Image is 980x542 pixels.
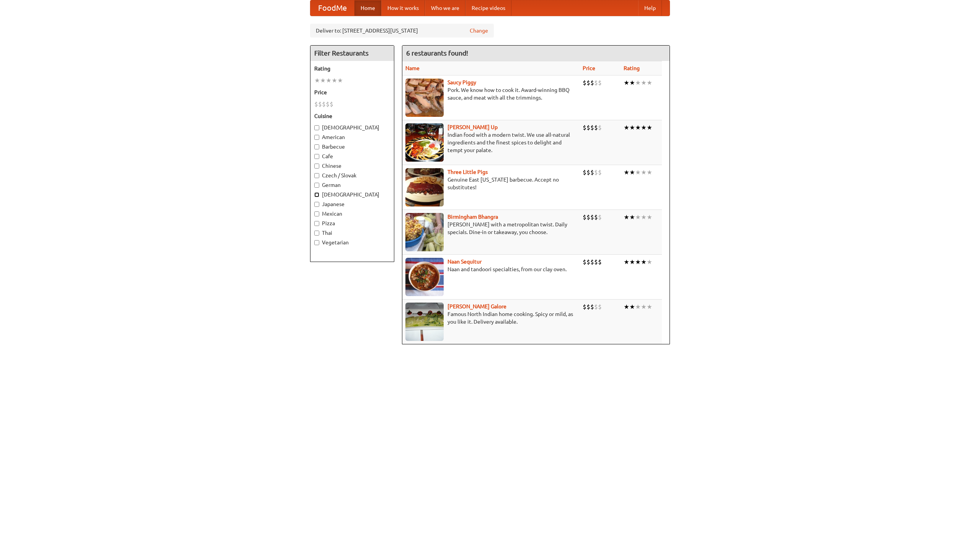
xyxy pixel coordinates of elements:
[314,154,319,159] input: Cafe
[405,310,577,326] p: Famous North Indian home cooking. Spicy or mild, as you like it. Delivery available.
[405,303,444,341] img: currygalore.jpg
[314,191,390,198] label: [DEMOGRAPHIC_DATA]
[641,123,647,132] li: ★
[314,240,319,245] input: Vegetarian
[586,79,590,87] li: $
[318,100,322,108] li: $
[354,0,381,16] a: Home
[624,303,629,311] li: ★
[310,0,354,16] a: FoodMe
[586,303,590,311] li: $
[310,24,494,38] div: Deliver to: [STREET_ADDRESS][US_STATE]
[332,76,337,85] li: ★
[326,100,330,108] li: $
[629,213,635,221] li: ★
[638,0,662,16] a: Help
[310,46,394,61] h4: Filter Restaurants
[314,183,319,188] input: German
[314,65,390,72] h5: Rating
[583,258,586,266] li: $
[635,213,641,221] li: ★
[314,202,319,207] input: Japanese
[598,123,602,132] li: $
[320,76,326,85] li: ★
[405,258,444,296] img: naansequitur.jpg
[337,76,343,85] li: ★
[314,192,319,197] input: [DEMOGRAPHIC_DATA]
[583,65,595,71] a: Price
[314,124,390,131] label: [DEMOGRAPHIC_DATA]
[641,258,647,266] li: ★
[314,144,319,149] input: Barbecue
[641,303,647,311] li: ★
[641,79,647,87] li: ★
[425,0,465,16] a: Who we are
[314,219,390,227] label: Pizza
[647,303,652,311] li: ★
[314,172,390,179] label: Czech / Slovak
[641,213,647,221] li: ★
[647,168,652,177] li: ★
[590,123,594,132] li: $
[598,258,602,266] li: $
[635,303,641,311] li: ★
[635,123,641,132] li: ★
[314,181,390,189] label: German
[586,168,590,177] li: $
[583,79,586,87] li: $
[314,100,318,108] li: $
[598,303,602,311] li: $
[448,124,498,130] a: [PERSON_NAME] Up
[624,123,629,132] li: ★
[405,65,420,71] a: Name
[314,231,319,236] input: Thai
[590,168,594,177] li: $
[598,213,602,221] li: $
[598,79,602,87] li: $
[405,168,444,206] img: littlepigs.jpg
[405,176,577,191] p: Genuine East [US_STATE] barbecue. Accept no substitutes!
[629,303,635,311] li: ★
[470,27,488,34] a: Change
[594,213,598,221] li: $
[635,79,641,87] li: ★
[314,211,319,216] input: Mexican
[586,213,590,221] li: $
[629,258,635,266] li: ★
[594,303,598,311] li: $
[405,79,444,117] img: saucy.jpg
[594,123,598,132] li: $
[586,258,590,266] li: $
[583,303,586,311] li: $
[405,213,444,251] img: bhangra.jpg
[381,0,425,16] a: How it works
[624,79,629,87] li: ★
[583,213,586,221] li: $
[448,259,482,265] a: Naan Sequitur
[314,239,390,246] label: Vegetarian
[448,214,498,220] a: Birmingham Bhangra
[314,76,320,85] li: ★
[641,168,647,177] li: ★
[314,200,390,208] label: Japanese
[583,123,586,132] li: $
[624,65,640,71] a: Rating
[448,79,476,85] a: Saucy Piggy
[624,213,629,221] li: ★
[629,123,635,132] li: ★
[406,49,468,57] ng-pluralize: 6 restaurants found!
[465,0,511,16] a: Recipe videos
[629,168,635,177] li: ★
[448,303,506,309] a: [PERSON_NAME] Galore
[314,210,390,218] label: Mexican
[590,79,594,87] li: $
[314,112,390,120] h5: Cuisine
[629,79,635,87] li: ★
[594,258,598,266] li: $
[598,168,602,177] li: $
[583,168,586,177] li: $
[322,100,326,108] li: $
[624,168,629,177] li: ★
